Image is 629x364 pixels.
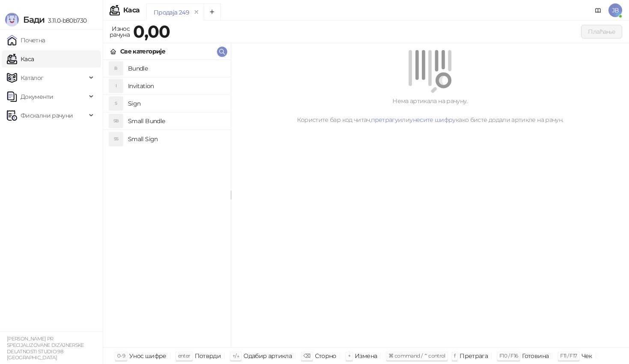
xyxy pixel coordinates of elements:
[371,116,398,124] a: претрагу
[128,62,224,75] h4: Bundle
[128,132,224,146] h4: Small Sign
[109,114,123,128] div: SB
[560,352,577,359] span: F11 / F17
[7,336,84,361] small: [PERSON_NAME] PR SPECIJALIZOVANE DIZAJNERSKE DELATNOSTI STUDIO 98 [GEOGRAPHIC_DATA]
[120,47,165,56] div: Све категорије
[7,50,34,68] a: Каса
[117,352,125,359] span: 0-9
[108,23,131,40] div: Износ рачуна
[582,350,592,361] div: Чек
[109,132,123,146] div: SS
[409,116,456,124] a: унесите шифру
[7,32,45,49] a: Почетна
[21,107,73,124] span: Фискални рачуни
[460,350,488,361] div: Претрага
[389,352,445,359] span: ⌘ command / ⌃ control
[21,69,44,86] span: Каталог
[591,3,605,17] a: Документација
[243,350,292,361] div: Одабир артикла
[103,60,231,347] div: grid
[195,350,221,361] div: Потврди
[454,352,455,359] span: f
[128,97,224,110] h4: Sign
[109,79,123,93] div: I
[522,350,549,361] div: Готовина
[499,352,518,359] span: F10 / F16
[109,62,123,75] div: B
[109,97,123,110] div: S
[128,114,224,128] h4: Small Bundle
[128,79,224,93] h4: Invitation
[23,15,45,25] span: Бади
[123,7,139,14] div: Каса
[232,352,239,359] span: ↑/↓
[303,352,310,359] span: ⌫
[178,352,190,359] span: enter
[204,3,221,21] button: Add tab
[21,88,53,105] span: Документи
[154,8,189,17] div: Продаја 249
[241,96,619,124] div: Нема артикала на рачуну. Користите бар код читач, или како бисте додали артикле на рачун.
[129,350,166,361] div: Унос шифре
[581,25,622,38] button: Плаћање
[191,9,202,16] button: remove
[133,21,170,42] strong: 0,00
[348,352,350,359] span: +
[355,350,377,361] div: Измена
[608,3,622,17] span: JB
[45,17,86,24] span: 3.11.0-b80b730
[315,350,336,361] div: Сторно
[5,13,19,27] img: Logo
